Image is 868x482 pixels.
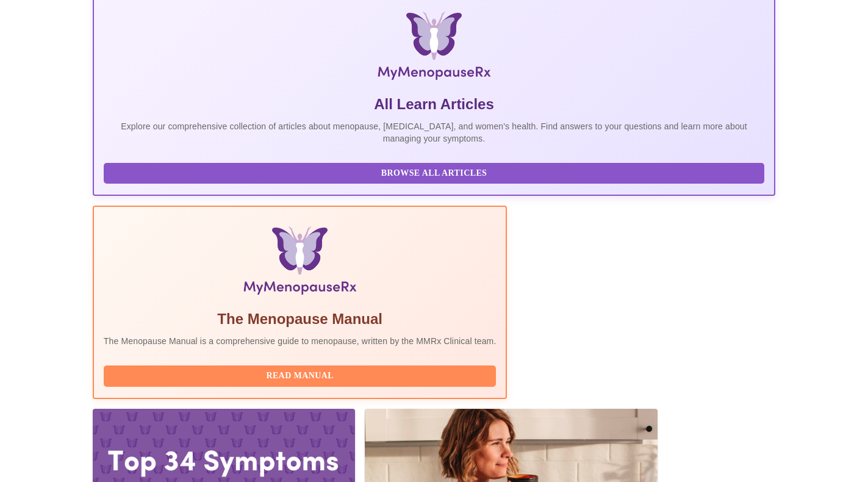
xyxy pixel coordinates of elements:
span: Read Manual [116,369,484,384]
img: MyMenopauseRx Logo [206,12,662,85]
img: Menopause Manual [166,226,434,300]
p: The Menopause Manual is a comprehensive guide to menopause, written by the MMRx Clinical team. [104,335,497,347]
button: Browse All Articles [104,163,764,184]
a: Read Manual [104,370,500,380]
h5: The Menopause Manual [104,309,497,329]
h5: All Learn Articles [104,95,764,114]
button: Read Manual [104,365,497,387]
a: Browse All Articles [104,167,767,178]
p: Explore our comprehensive collection of articles about menopause, [MEDICAL_DATA], and women's hea... [104,120,764,145]
span: Browse All Articles [116,166,752,181]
